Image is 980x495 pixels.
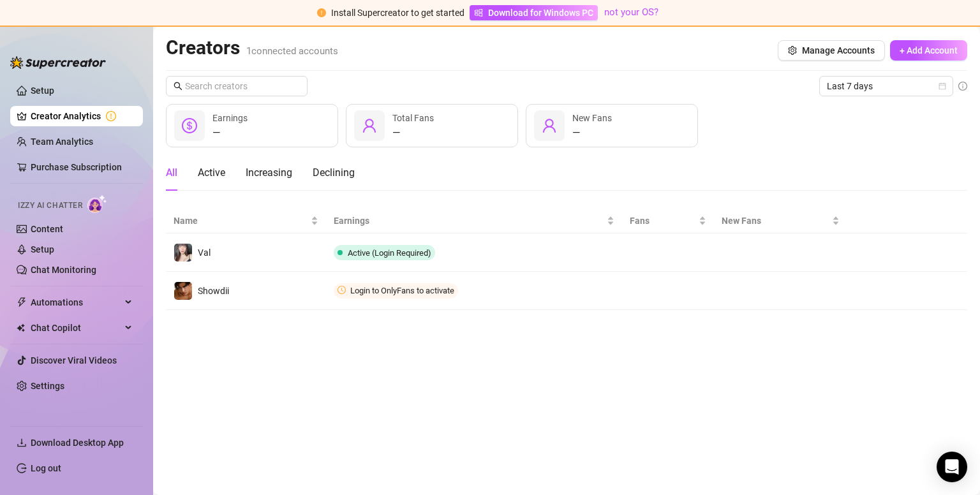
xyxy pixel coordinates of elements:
span: Fans [630,214,697,228]
div: — [572,125,612,140]
span: Izzy AI Chatter [18,200,82,212]
span: Total Fans [392,113,434,123]
span: 1 connected accounts [246,45,338,57]
span: info-circle [958,82,967,91]
span: user [542,118,557,133]
h2: Creators [166,36,338,60]
a: Download for Windows PC [470,5,598,20]
button: + Add Account [890,40,967,61]
div: — [212,125,248,140]
span: calendar [939,82,946,90]
span: clock-circle [338,286,346,294]
span: search [174,82,182,91]
input: Search creators [185,79,290,93]
a: Chat Monitoring [31,265,96,275]
div: Increasing [246,165,292,181]
span: Earnings [212,113,248,123]
div: — [392,125,434,140]
span: Last 7 days [827,77,946,96]
th: Name [166,209,326,233]
span: Download Desktop App [31,438,124,448]
div: Active [198,165,225,181]
a: Purchase Subscription [31,157,133,177]
a: Setup [31,244,54,255]
span: Name [174,214,308,228]
span: Automations [31,292,121,313]
span: Manage Accounts [802,45,875,55]
img: AI Chatter [87,195,107,213]
span: Chat Copilot [31,318,121,338]
th: Earnings [326,209,621,233]
span: Earnings [334,214,604,228]
button: Manage Accounts [778,40,885,61]
span: Val [198,247,211,258]
a: Setup [31,85,54,96]
img: Chat Copilot [17,323,25,332]
div: All [166,165,177,181]
a: Discover Viral Videos [31,355,117,366]
span: Download for Windows PC [488,6,593,20]
span: windows [474,8,483,17]
a: Creator Analytics exclamation-circle [31,106,133,126]
span: setting [788,46,797,55]
span: Active (Login Required) [348,248,431,258]
th: New Fans [714,209,847,233]
div: Open Intercom Messenger [937,452,967,482]
span: + Add Account [900,45,958,55]
img: logo-BBDzfeDw.svg [10,56,106,69]
a: not your OS? [604,6,658,18]
a: Team Analytics [31,137,93,147]
span: Install Supercreator to get started [331,8,464,18]
span: exclamation-circle [317,8,326,17]
a: Content [31,224,63,234]
span: New Fans [722,214,829,228]
th: Fans [622,209,715,233]
span: New Fans [572,113,612,123]
span: Showdii [198,286,229,296]
a: Log out [31,463,61,473]
img: Val [174,244,192,262]
span: thunderbolt [17,297,27,307]
span: download [17,438,27,448]
span: Login to OnlyFans to activate [350,286,454,295]
a: Settings [31,381,64,391]
img: Showdii [174,282,192,300]
span: user [362,118,377,133]
span: dollar-circle [182,118,197,133]
div: Declining [313,165,355,181]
